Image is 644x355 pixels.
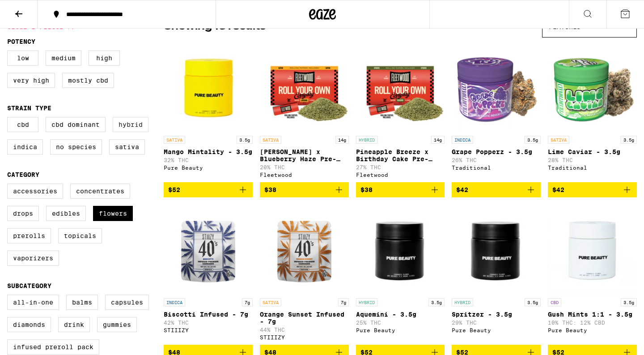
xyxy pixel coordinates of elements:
img: Fleetwood - Jack Herer x Blueberry Haze Pre-Ground - 14g [260,42,349,131]
p: 3.5g [525,136,541,144]
p: SATIVA [548,136,569,144]
a: Open page for Aquemini - 3.5g from Pure Beauty [356,205,445,345]
p: 20% THC [260,164,349,170]
label: Drink [58,317,90,332]
label: No Species [50,139,102,155]
label: Flowers [93,206,133,221]
p: INDICA [164,298,185,306]
button: Add to bag [452,182,541,197]
img: Traditional - Grape Popperz - 3.5g [452,42,541,131]
label: Capsules [105,295,149,310]
p: SATIVA [260,298,281,306]
p: 7g [242,298,253,306]
legend: Category [7,171,39,178]
p: Orange Sunset Infused - 7g [260,311,349,325]
p: [PERSON_NAME] x Blueberry Haze Pre-Ground - 14g [260,148,349,163]
label: CBD Dominant [46,117,106,132]
button: Add to bag [356,182,445,197]
button: Add to bag [260,182,349,197]
label: Concentrates [70,184,130,199]
p: 3.5g [237,136,253,144]
p: 14g [431,136,445,144]
p: Grape Popperz - 3.5g [452,148,541,155]
legend: Strain Type [7,104,51,112]
label: High [89,50,120,66]
label: Drops [7,206,39,221]
a: Open page for Orange Sunset Infused - 7g from STIIIZY [260,205,349,345]
a: Open page for Pineapple Breeze x Birthday Cake Pre-Ground - 14g from Fleetwood [356,42,445,182]
p: Lime Caviar - 3.5g [548,148,637,155]
p: SATIVA [164,136,185,144]
legend: Potency [7,38,35,45]
label: All-In-One [7,295,59,310]
label: CBD [7,117,38,132]
p: INDICA [452,136,473,144]
label: Indica [7,139,43,155]
p: Pineapple Breeze x Birthday Cake Pre-Ground - 14g [356,148,445,163]
p: 3.5g [428,298,445,306]
label: Accessories [7,184,63,199]
label: Topicals [58,228,102,243]
span: $38 [264,186,276,193]
label: Hybrid [113,117,148,132]
span: Hi. Need any help? [5,6,64,13]
p: CBD [548,298,561,306]
p: 3.5g [525,298,541,306]
img: STIIIZY - Biscotti Infused - 7g [164,205,253,294]
p: 3.5g [621,136,637,144]
a: Open page for Gush Mints 1:1 - 3.5g from Pure Beauty [548,205,637,345]
label: Medium [46,50,81,66]
a: Open page for Spritzer - 3.5g from Pure Beauty [452,205,541,345]
img: Pure Beauty - Mango Mintality - 3.5g [164,42,253,131]
div: Traditional [548,165,637,171]
div: Traditional [452,165,541,171]
div: Fleetwood [356,172,445,178]
span: $38 [360,186,373,193]
label: Low [7,50,38,66]
legend: Subcategory [7,282,51,289]
p: 26% THC [452,157,541,163]
a: Open page for Biscotti Infused - 7g from STIIIZY [164,205,253,345]
p: HYBRID [356,298,377,306]
label: Mostly CBD [62,73,114,88]
img: Fleetwood - Pineapple Breeze x Birthday Cake Pre-Ground - 14g [356,42,445,131]
label: Gummies [97,317,137,332]
a: Open page for Grape Popperz - 3.5g from Traditional [452,42,541,182]
p: Biscotti Infused - 7g [164,311,253,318]
p: 44% THC [260,327,349,333]
p: 29% THC [452,320,541,326]
label: Balms [66,295,98,310]
p: 42% THC [164,320,253,326]
a: Open page for Lime Caviar - 3.5g from Traditional [548,42,637,182]
div: Pure Beauty [164,165,253,171]
label: Sativa [109,139,145,155]
div: Pure Beauty [452,327,541,333]
p: 10% THC: 12% CBD [548,320,637,326]
a: Open page for Jack Herer x Blueberry Haze Pre-Ground - 14g from Fleetwood [260,42,349,182]
img: Pure Beauty - Spritzer - 3.5g [452,205,541,294]
button: Add to bag [548,182,637,197]
label: Vaporizers [7,251,59,266]
div: STIIIZY [164,327,253,333]
div: Pure Beauty [356,327,445,333]
label: Infused Preroll Pack [7,339,99,355]
img: STIIIZY - Orange Sunset Infused - 7g [260,205,349,294]
img: Pure Beauty - Aquemini - 3.5g [356,205,445,294]
div: STIIIZY [260,334,349,340]
div: Fleetwood [260,172,349,178]
span: $42 [456,186,468,193]
p: HYBRID [356,136,377,144]
p: 14g [335,136,349,144]
div: Pure Beauty [548,327,637,333]
img: Traditional - Lime Caviar - 3.5g [548,42,637,131]
label: Prerolls [7,228,51,243]
p: SATIVA [260,136,281,144]
span: $52 [168,186,180,193]
p: 32% THC [164,157,253,163]
p: HYBRID [452,298,473,306]
p: Gush Mints 1:1 - 3.5g [548,311,637,318]
p: 25% THC [356,320,445,326]
label: Edibles [46,206,86,221]
a: Open page for Mango Mintality - 3.5g from Pure Beauty [164,42,253,182]
p: Mango Mintality - 3.5g [164,148,253,155]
